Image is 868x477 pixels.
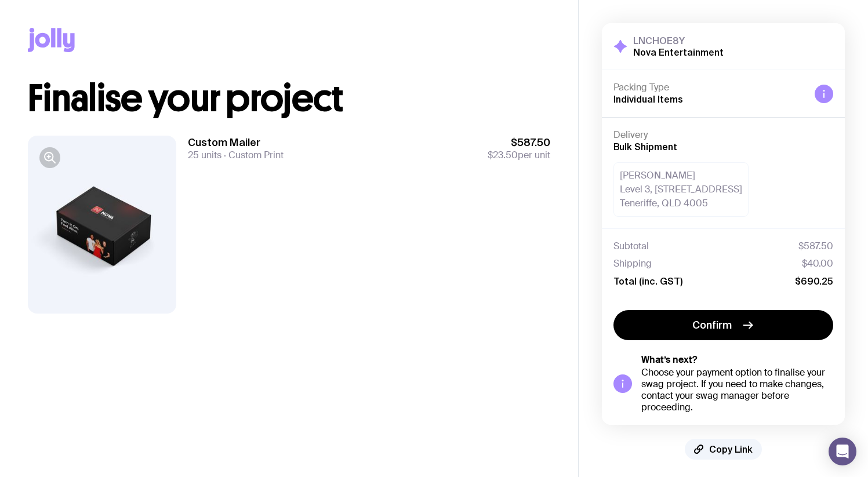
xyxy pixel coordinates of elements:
[633,35,724,46] h3: LNCHOE8Y
[685,439,762,460] button: Copy Link
[488,150,550,161] span: per unit
[613,162,749,217] div: [PERSON_NAME] Level 3, [STREET_ADDRESS] Teneriffe, QLD 4005
[488,136,550,150] span: $587.50
[798,241,833,252] span: $587.50
[188,136,284,150] h3: Custom Mailer
[488,149,518,161] span: $23.50
[613,310,833,340] button: Confirm
[613,141,677,152] span: Bulk Shipment
[829,438,856,465] div: Open Intercom Messenger
[641,367,833,413] div: Choose your payment option to finalise your swag project. If you need to make changes, contact yo...
[633,46,724,58] h2: Nova Entertainment
[641,354,833,366] h5: What’s next?
[613,94,683,104] span: Individual Items
[613,275,682,287] span: Total (inc. GST)
[613,241,649,252] span: Subtotal
[692,318,732,332] span: Confirm
[795,275,833,287] span: $690.25
[188,149,221,161] span: 25 units
[613,258,652,270] span: Shipping
[221,149,284,161] span: Custom Print
[802,258,833,270] span: $40.00
[28,80,550,117] h1: Finalise your project
[613,82,805,93] h4: Packing Type
[613,129,833,141] h4: Delivery
[709,443,753,455] span: Copy Link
